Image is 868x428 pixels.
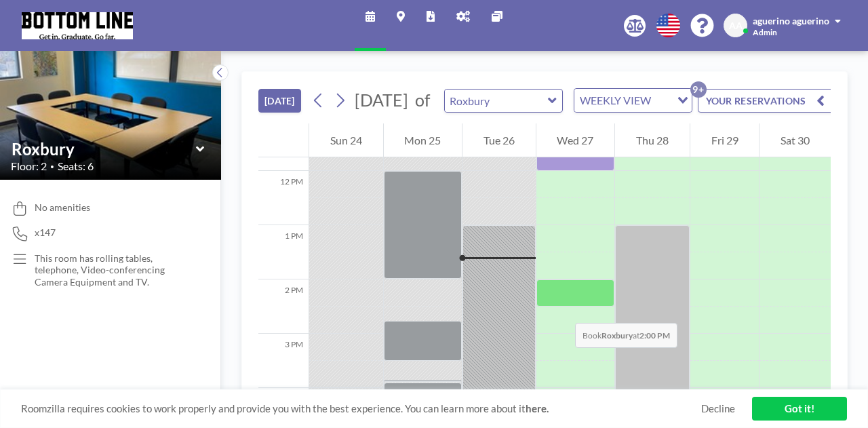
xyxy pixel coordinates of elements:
[35,201,90,214] span: No amenities
[258,225,309,279] div: 1 PM
[22,12,133,39] img: organization-logo
[729,20,743,32] span: AA
[462,123,536,157] div: Tue 26
[35,227,56,239] span: x147
[639,330,670,341] b: 2:00 PM
[35,252,194,288] div: This room has rolling tables, telephone, Video-conferencing Camera Equipment and TV.
[753,15,829,26] span: aguerino aguerino
[577,92,654,109] span: WEEKLY VIEW
[536,123,615,157] div: Wed 27
[615,123,690,157] div: Thu 28
[574,89,692,112] div: Search for option
[12,139,196,159] input: Roxbury
[355,90,408,110] span: [DATE]
[701,402,735,415] a: Decline
[11,159,47,173] span: Floor: 2
[759,123,831,157] div: Sat 30
[601,330,633,341] b: Roxbury
[575,323,677,348] span: Book at
[753,27,777,37] span: Admin
[384,123,462,157] div: Mon 25
[58,159,94,173] span: Seats: 6
[258,89,301,113] button: [DATE]
[690,123,759,157] div: Fri 29
[50,162,54,171] span: •
[445,90,549,112] input: Roxbury
[309,123,383,157] div: Sun 24
[526,402,549,414] a: here.
[690,81,707,98] p: 9+
[21,402,701,415] span: Roomzilla requires cookies to work properly and provide you with the best experience. You can lea...
[258,334,309,388] div: 3 PM
[415,90,430,111] span: of
[698,89,833,113] button: YOUR RESERVATIONS9+
[258,171,309,225] div: 12 PM
[258,279,309,334] div: 2 PM
[752,397,847,421] a: Got it!
[655,92,669,109] input: Search for option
